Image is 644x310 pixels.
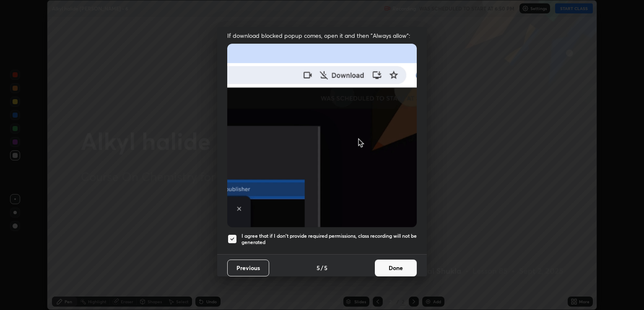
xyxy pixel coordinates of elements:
[317,263,320,272] h4: 5
[227,260,269,276] button: Previous
[375,260,417,276] button: Done
[227,32,417,39] span: If download blocked popup comes, open it and then "Always allow":
[227,44,417,227] img: downloads-permission-blocked.gif
[324,263,327,272] h4: 5
[241,233,417,246] h5: I agree that if I don't provide required permissions, class recording will not be generated
[321,263,323,272] h4: /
